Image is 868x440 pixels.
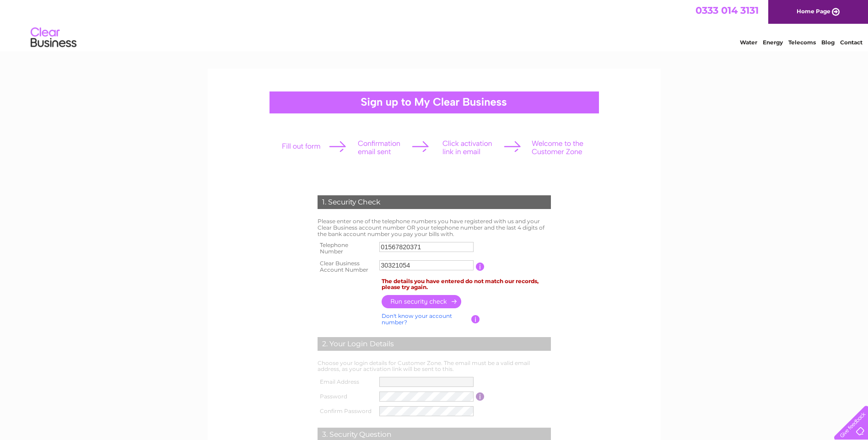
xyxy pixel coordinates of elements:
[218,5,651,44] div: Clear Business is a trading name of Verastar Limited (registered in [GEOGRAPHIC_DATA] No. 3667643...
[315,389,377,404] th: Password
[382,312,452,326] a: Don't know your account number?
[315,375,377,389] th: Email Address
[763,39,783,46] a: Energy
[821,39,835,46] a: Blog
[471,315,480,323] input: Information
[315,216,553,239] td: Please enter one of the telephone numbers you have registered with us and your Clear Business acc...
[476,263,485,271] input: Information
[379,276,553,293] td: The details you have entered do not match our records, please try again.
[840,39,863,46] a: Contact
[315,239,377,258] th: Telephone Number
[318,337,551,351] div: 2. Your Login Details
[318,195,551,209] div: 1. Security Check
[740,39,757,46] a: Water
[476,392,485,401] input: Information
[315,404,377,419] th: Confirm Password
[30,24,77,52] img: logo.png
[315,358,553,375] td: Choose your login details for Customer Zone. The email must be a valid email address, as your act...
[695,5,759,16] a: 0333 014 3131
[788,39,816,46] a: Telecoms
[315,258,377,276] th: Clear Business Account Number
